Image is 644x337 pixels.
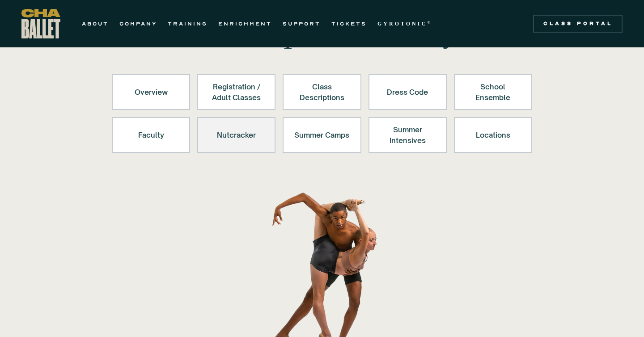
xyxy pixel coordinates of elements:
div: Nutcracker [209,124,264,146]
div: Class Portal [538,20,617,27]
div: Class Descriptions [294,81,349,103]
a: Registration /Adult Classes [197,74,275,110]
a: ABOUT [82,18,109,29]
a: Class Portal [533,15,623,33]
a: COMPANY [119,18,157,29]
div: Overview [123,81,178,103]
a: Faculty [112,117,190,153]
a: TRAINING [168,18,208,29]
div: Summer Intensives [380,124,435,146]
a: SUPPORT [283,18,321,29]
sup: ® [427,20,432,25]
div: Locations [466,124,521,146]
a: School Ensemble [454,74,532,110]
a: Summer Camps [283,117,361,153]
div: Dress Code [380,81,435,103]
a: GYROTONIC® [377,18,432,29]
div: Registration / Adult Classes [209,81,264,103]
a: Summer Intensives [369,117,447,153]
a: ENRICHMENT [218,18,272,29]
strong: GYROTONIC [377,21,427,27]
a: TICKETS [331,18,367,29]
a: Locations [454,117,532,153]
div: School Ensemble [466,81,521,103]
div: Summer Camps [294,124,349,146]
a: Overview [112,74,190,110]
a: Dress Code [369,74,447,110]
a: Class Descriptions [283,74,361,110]
a: Nutcracker [197,117,275,153]
a: home [21,9,60,38]
div: Faculty [123,124,178,146]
